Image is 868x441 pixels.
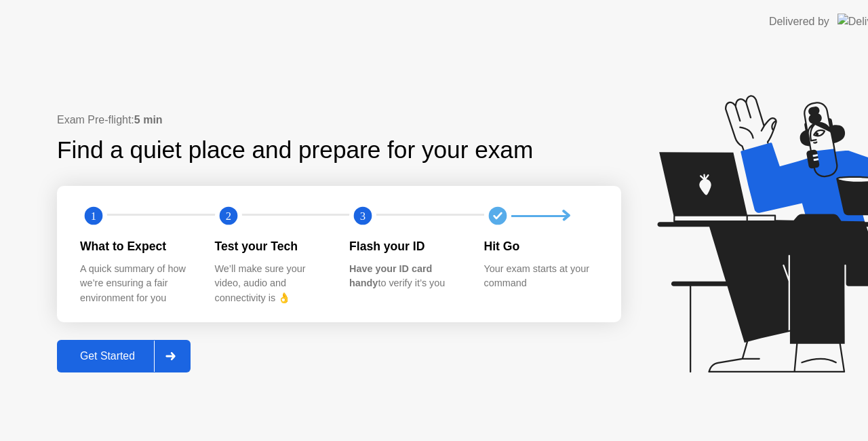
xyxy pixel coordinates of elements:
[91,210,96,223] text: 1
[349,263,432,289] b: Have your ID card handy
[80,237,193,255] div: What to Expect
[215,262,328,306] div: We’ll make sure your video, audio and connectivity is 👌
[484,237,597,255] div: Hit Go
[80,262,193,306] div: A quick summary of how we’re ensuring a fair environment for you
[769,14,829,30] div: Delivered by
[349,237,462,255] div: Flash your ID
[349,262,462,291] div: to verify it’s you
[134,114,163,126] b: 5 min
[215,237,328,255] div: Test your Tech
[57,112,621,128] div: Exam Pre-flight:
[360,210,366,223] text: 3
[484,262,597,291] div: Your exam starts at your command
[225,210,231,223] text: 2
[61,350,154,362] div: Get Started
[57,132,535,168] div: Find a quiet place and prepare for your exam
[57,340,191,372] button: Get Started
